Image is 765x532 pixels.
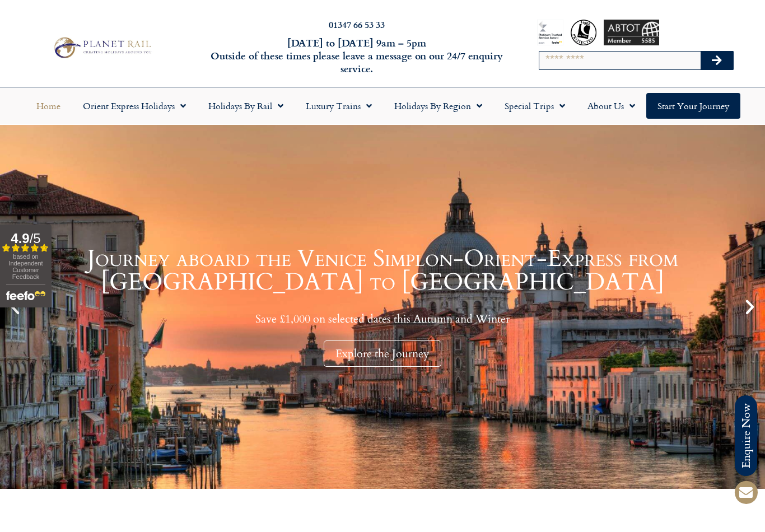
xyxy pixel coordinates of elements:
[701,52,733,69] button: Search
[383,93,493,119] a: Holidays by Region
[207,36,507,76] h6: [DATE] to [DATE] 9am – 5pm Outside of these times please leave a message on our 24/7 enquiry serv...
[197,93,295,119] a: Holidays by Rail
[329,18,385,31] a: 01347 66 53 33
[6,93,759,119] nav: Menu
[295,93,383,119] a: Luxury Trains
[28,247,737,294] h1: Journey aboard the Venice Simplon-Orient-Express from [GEOGRAPHIC_DATA] to [GEOGRAPHIC_DATA]
[576,93,646,119] a: About Us
[740,297,759,316] div: Next slide
[324,340,441,367] div: Explore the Journey
[646,93,740,119] a: Start your Journey
[28,312,737,326] p: Save £1,000 on selected dates this Autumn and Winter
[493,93,576,119] a: Special Trips
[50,35,155,60] img: Planet Rail Train Holidays Logo
[72,93,197,119] a: Orient Express Holidays
[25,93,72,119] a: Home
